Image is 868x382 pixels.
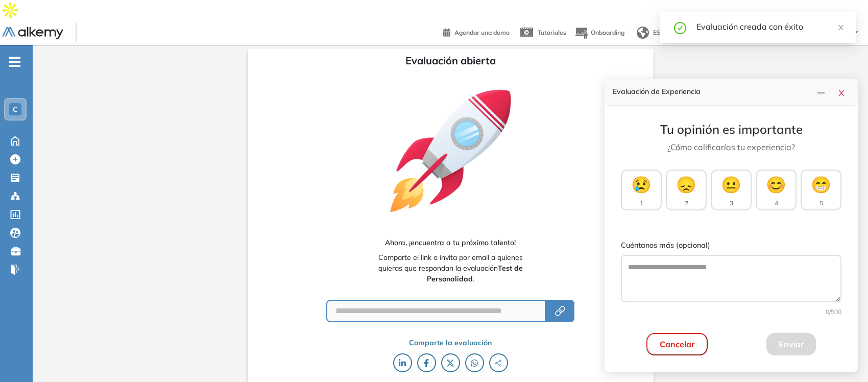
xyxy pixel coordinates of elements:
i: - [9,61,20,63]
span: Evaluación abierta [405,53,496,68]
span: Agendar una demo [454,29,510,36]
button: 😊4 [756,170,797,210]
span: 😐 [721,172,741,197]
span: Comparte la evaluación [409,338,492,348]
div: 0 /500 [621,307,841,317]
label: Cuéntanos más (opcional) [621,240,841,251]
button: 😐3 [711,170,752,210]
span: ES [653,28,661,37]
button: Onboarding [574,22,624,44]
button: 😁5 [801,170,841,210]
span: Tutoriales [538,29,566,36]
span: C [13,105,18,113]
span: 4 [775,199,778,208]
span: check-circle [674,20,686,34]
div: Evaluación creada con éxito [696,20,843,33]
span: 1 [640,199,643,208]
span: 😢 [631,172,652,197]
button: line [813,85,829,99]
button: Enviar [766,333,816,355]
span: 😞 [676,172,696,197]
span: close [837,89,846,97]
button: Cancelar [646,333,708,355]
a: Agendar una demo [443,26,510,38]
button: 😢1 [621,170,662,210]
p: ¿Cómo calificarías tu experiencia? [621,141,841,153]
span: 😁 [811,172,831,197]
span: Onboarding [591,29,624,36]
span: line [817,89,825,97]
button: 😞2 [666,170,707,210]
img: world [637,27,649,39]
h3: Tu opinión es importante [621,122,841,137]
span: 5 [819,199,823,208]
span: Comparte el link o invita por email a quienes quieras que respondan la evaluación . [370,252,531,284]
button: close [833,85,850,99]
img: Logo [2,27,63,40]
span: Ahora, ¡encuentra a tu próximo talento! [385,237,516,248]
span: 2 [685,199,688,208]
h4: Evaluación de Experiencia [613,87,813,96]
span: 😊 [766,172,786,197]
span: close [837,24,845,31]
span: 3 [730,199,733,208]
a: Tutoriales [518,19,566,46]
